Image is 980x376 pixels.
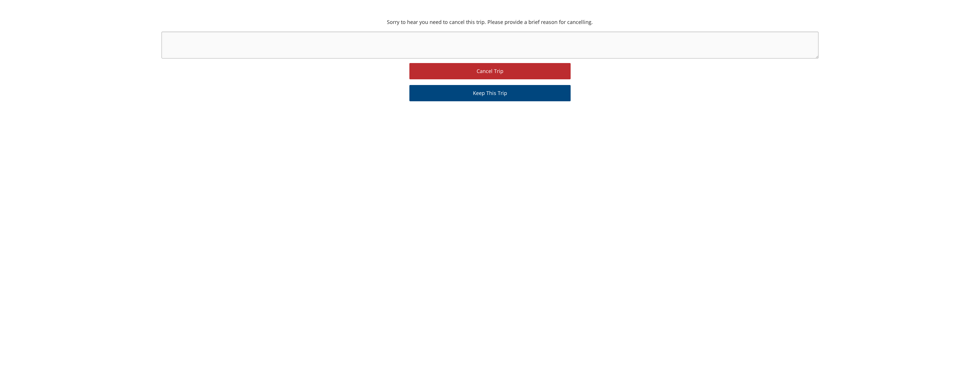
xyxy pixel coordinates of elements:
button: Cancel Trip [409,63,571,79]
span: Keep this trip [473,90,507,96]
span: Cancel Trip [477,68,503,74]
span: Sorry to hear you need to cancel this trip. Please provide a brief reason for cancelling. [387,19,593,25]
a: Keep this trip [409,90,571,96]
button: Keep this trip [409,85,571,101]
